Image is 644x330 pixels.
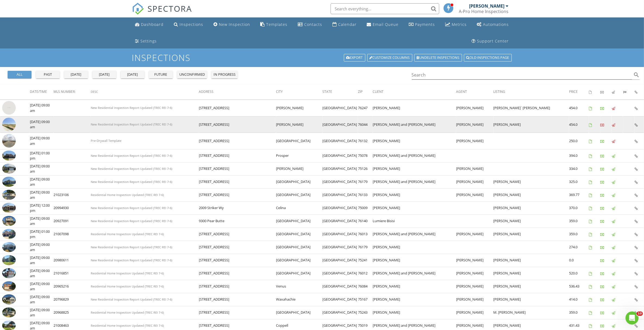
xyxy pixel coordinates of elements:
th: Listing: Not sorted. [494,84,569,100]
td: [STREET_ADDRESS] [199,162,276,175]
span: New Residential Inspection Report Updated (TREC REI 7-6) [91,245,172,249]
td: 359.0 [569,215,589,228]
span: New Residential Inspection Report Updated (TREC REI 7-6) [91,219,172,223]
td: [DATE] 09:00 am [30,306,54,319]
img: 9350594%2Fcover_photos%2FxR8Ji2Ahrzrj6hojt74E%2Fsmall.jpg [2,151,16,161]
span: Address [199,89,213,94]
span: New Residential Inspection Report Updated (TREC REI 7-6) [91,258,172,262]
span: MLS Number: [54,89,76,94]
td: Venus [276,280,322,293]
span: City [276,89,283,94]
button: [DATE] [121,71,144,78]
td: [DATE] 09:00 am [30,280,54,293]
td: Celina [276,201,322,215]
td: [GEOGRAPHIC_DATA] [322,254,358,267]
span: Residential Home Inspection Updated (TREC REI 7-6) [91,284,164,288]
img: 9293767%2Fcover_photos%2Ffg76lhJe2fkjKpS0WjbX%2Fsmall.jpg [2,203,16,213]
div: New Inspection [219,22,250,27]
td: 76247 [358,100,373,117]
th: MLS Number:: Not sorted. [54,84,91,100]
div: all [10,72,29,77]
a: Settings [133,36,159,46]
div: [DATE] [66,72,86,77]
div: Email Queue [373,22,398,27]
td: [PERSON_NAME] [456,116,493,133]
td: [DATE] 01:00 pm [30,228,54,241]
td: [STREET_ADDRESS] [199,241,276,254]
td: [PERSON_NAME] [456,100,493,117]
td: 0.0 [569,254,589,267]
td: [PERSON_NAME] and [PERSON_NAME] [373,149,456,162]
button: past [36,71,60,78]
td: [PERSON_NAME] [456,254,493,267]
span: Residential Home Inspection Updated (TREC REI 7-6) [91,271,164,275]
span: 10 [637,311,643,316]
td: [PERSON_NAME] [494,254,569,267]
td: 250.0 [569,133,589,149]
td: 75078 [358,149,373,162]
td: [GEOGRAPHIC_DATA] [322,100,358,117]
td: 394.0 [569,149,589,162]
a: Payments [407,20,437,30]
td: 20968825 [54,306,91,319]
span: Residential Home Inspection Updated (TREC REI 7-6) [91,232,164,236]
td: [PERSON_NAME] [373,306,456,319]
a: Inspections [172,20,205,30]
td: [DATE] 09:00 am [30,254,54,267]
td: [GEOGRAPHIC_DATA] [322,293,358,306]
span: Pre-Drywall Template [91,139,121,143]
td: [STREET_ADDRESS] [199,293,276,306]
td: [DATE] 09:00 am [30,241,54,254]
span: Residential Home Inspection Updated (TREC REI 7-6) [91,323,164,328]
td: 369.77 [569,188,589,201]
a: Email Queue [365,20,401,30]
td: [DATE] 09:00 am [30,293,54,306]
input: Search [412,71,632,80]
td: [PERSON_NAME] [456,133,493,149]
td: [PERSON_NAME] [373,254,456,267]
td: Prosper [276,149,322,162]
td: [GEOGRAPHIC_DATA] [322,267,358,280]
td: [DATE] 09:00 am [30,175,54,188]
th: Agreements signed: Not sorted. [589,84,600,100]
td: [GEOGRAPHIC_DATA] [322,188,358,201]
span: New Residential Inspection Report Updated (TREC REI 7-6) [91,180,172,184]
span: Client [373,89,384,94]
td: [GEOGRAPHIC_DATA] [276,306,322,319]
span: State [322,89,332,94]
div: Dashboard [141,22,164,27]
td: [PERSON_NAME] [373,100,456,117]
th: Submitted: Not sorted. [623,84,634,100]
td: [PERSON_NAME] and [PERSON_NAME] [373,175,456,188]
span: Price [569,89,578,94]
span: Listing [494,89,505,94]
td: [STREET_ADDRESS] [199,254,276,267]
td: [STREET_ADDRESS] [199,188,276,201]
div: future [151,72,171,77]
td: [STREET_ADDRESS] [199,149,276,162]
td: [PERSON_NAME] [494,280,569,293]
td: [DATE] 09:00 am [30,100,54,117]
td: [PERSON_NAME] [494,175,569,188]
th: Agent: Not sorted. [456,84,493,100]
td: [GEOGRAPHIC_DATA] [276,254,322,267]
td: [PERSON_NAME]` [PERSON_NAME] [494,100,569,117]
input: Search everything... [331,3,439,14]
td: 20994930 [54,201,91,215]
div: Contacts [304,22,322,27]
td: [STREET_ADDRESS] [199,175,276,188]
button: in progress [211,71,238,78]
td: [GEOGRAPHIC_DATA] [322,175,358,188]
div: Templates [266,22,287,27]
img: 9241792%2Fcover_photos%2FcZ3hJZesgosV2Q5HdFRs%2Fsmall.jpg [2,268,16,278]
td: [STREET_ADDRESS] [199,267,276,280]
div: past [38,72,58,77]
div: Metrics [452,22,467,27]
td: [STREET_ADDRESS] [199,116,276,133]
td: 76179 [358,175,373,188]
a: Support Center [470,36,511,46]
td: [PERSON_NAME] [494,228,569,241]
img: 9350576%2Fcover_photos%2FL15ndYWoisFMpVAyEWoC%2Fsmall.jpg [2,164,16,174]
td: [PERSON_NAME] and [PERSON_NAME] [373,228,456,241]
img: 9232392%2Fcover_photos%2FMR423PO3rsxxZkVR0FWf%2Fsmall.jpg [2,216,16,226]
